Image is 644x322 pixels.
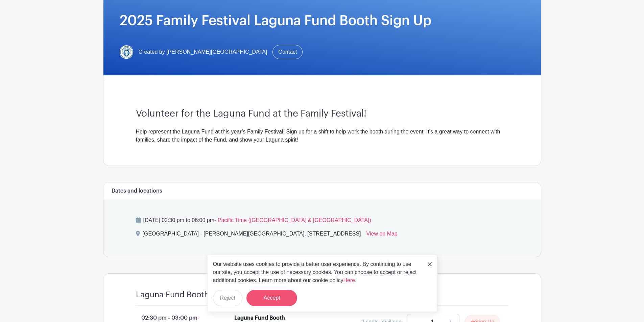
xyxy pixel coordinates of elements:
p: [DATE] 02:30 pm to 06:00 pm [136,216,508,224]
h3: Volunteer for the Laguna Fund at the Family Festival! [136,108,508,120]
img: lbs%20logo%20owl.jpeg [120,45,133,59]
h6: Dates and locations [112,188,162,194]
span: - Pacific Time ([GEOGRAPHIC_DATA] & [GEOGRAPHIC_DATA]) [214,217,371,223]
div: [GEOGRAPHIC_DATA] - [PERSON_NAME][GEOGRAPHIC_DATA], [STREET_ADDRESS] [143,230,361,241]
h1: 2025 Family Festival Laguna Fund Booth Sign Up [120,13,525,29]
img: close_button-5f87c8562297e5c2d7936805f587ecaba9071eb48480494691a3f1689db116b3.svg [428,262,432,266]
p: Our website uses cookies to provide a better user experience. By continuing to use our site, you ... [213,260,421,284]
a: Contact [272,45,303,59]
a: View on Map [366,230,398,241]
button: Accept [246,290,297,306]
span: Created by [PERSON_NAME][GEOGRAPHIC_DATA] [139,48,267,56]
div: Help represent the Laguna Fund at this year’s Family Festival! Sign up for a shift to help work t... [136,128,508,144]
button: Reject [213,290,242,306]
h4: Laguna Fund Booth Volunteers [136,290,252,300]
a: Here [343,277,355,283]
